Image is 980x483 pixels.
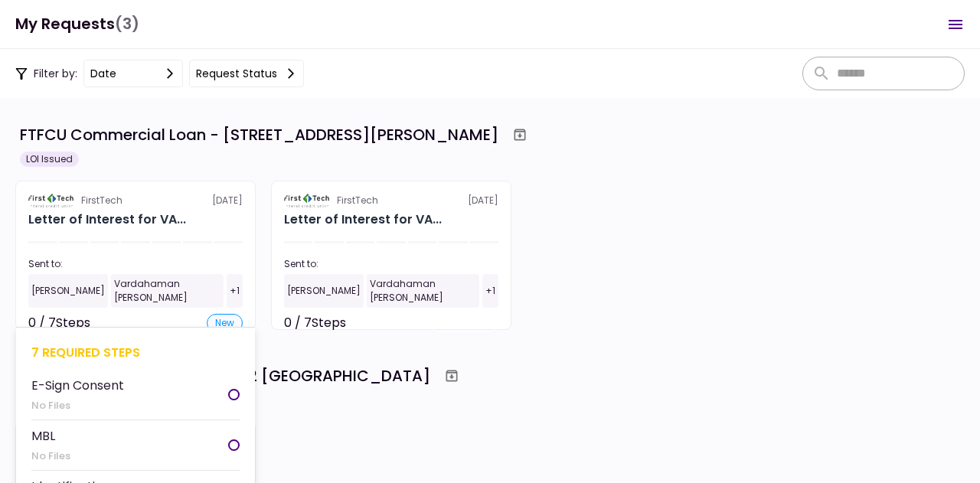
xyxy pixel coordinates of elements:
div: No Files [31,398,124,413]
div: E-Sign Consent [31,376,124,395]
div: 0 / 7 Steps [28,314,90,332]
div: Filter by: [15,60,304,87]
div: Vardahaman [PERSON_NAME] [111,274,224,308]
div: [PERSON_NAME] [28,274,108,308]
div: Letter of Interest for VAS REALTY, LLC 6227 Thompson Road [28,210,186,229]
img: Partner logo [284,194,331,207]
h1: My Requests [15,8,139,40]
div: Letter of Interest for VAS REALTY, LLC 6227 Thompson Road [284,210,442,229]
div: FTFCU Commercial Loan - [STREET_ADDRESS][PERSON_NAME] [20,123,498,146]
div: FirstTech [81,194,122,207]
button: Archive workflow [506,121,534,148]
button: Open menu [937,6,974,43]
div: Sent to: [28,257,243,271]
div: Not started [430,314,498,332]
div: LOI Issued [20,152,79,167]
button: date [83,60,183,87]
div: +1 [482,274,498,308]
div: [DATE] [284,194,498,207]
button: Archive workflow [438,362,465,390]
div: [PERSON_NAME] [284,274,364,308]
div: 7 required steps [31,343,240,362]
div: 0 / 7 Steps [284,314,346,332]
div: MBL [31,426,70,445]
div: new [207,314,243,332]
div: FirstTech [337,194,378,207]
img: Partner logo [28,194,75,207]
div: Vardahaman [PERSON_NAME] [367,274,479,308]
div: date [90,65,116,82]
span: (3) [115,8,139,40]
div: [DATE] [28,194,243,207]
div: +1 [227,274,243,308]
button: Request status [189,60,304,87]
div: No Files [31,449,70,464]
div: Sent to: [284,257,498,271]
